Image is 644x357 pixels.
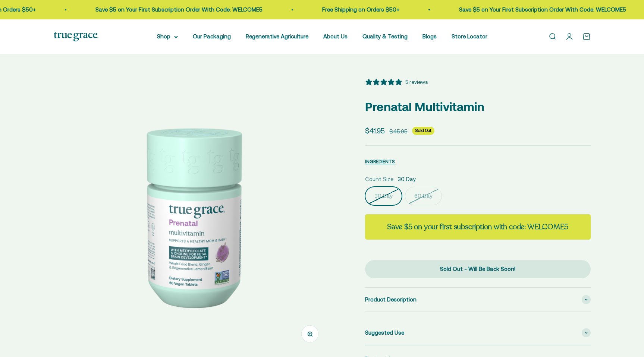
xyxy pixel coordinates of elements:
[387,222,568,232] strong: Save $5 on your first subscription with code: WELCOME5
[452,33,487,40] a: Store Locator
[398,175,416,184] span: 30 Day
[365,260,591,279] button: Sold Out - Will Be Back Soon!
[365,159,395,164] span: INGREDIENTS
[246,33,308,40] a: Regenerative Agriculture
[323,33,348,40] a: About Us
[157,32,178,41] summary: Shop
[320,6,398,13] a: Free Shipping on Orders $50+
[457,5,624,14] p: Save $5 on Your First Subscription Order With Code: WELCOME5
[365,288,591,312] summary: Product Description
[389,127,408,136] compare-at-price: $45.95
[193,33,231,40] a: Our Packaging
[365,321,591,345] summary: Suggested Use
[365,125,385,136] sale-price: $41.95
[365,157,395,166] button: INGREDIENTS
[365,97,591,116] p: Prenatal Multivitamin
[365,295,417,304] span: Product Description
[365,175,395,184] legend: Count Size:
[365,328,404,337] span: Suggested Use
[422,33,437,40] a: Blogs
[54,78,329,353] img: Daily Multivitamin to Support a Healthy Mom & Baby* For women during pre-conception, pregnancy, a...
[412,127,434,135] sold-out-badge: Sold Out
[362,33,408,40] a: Quality & Testing
[365,78,428,86] button: 5 stars, 5 ratings
[405,78,428,86] div: 5 reviews
[94,5,261,14] p: Save $5 on Your First Subscription Order With Code: WELCOME5
[380,265,576,274] div: Sold Out - Will Be Back Soon!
